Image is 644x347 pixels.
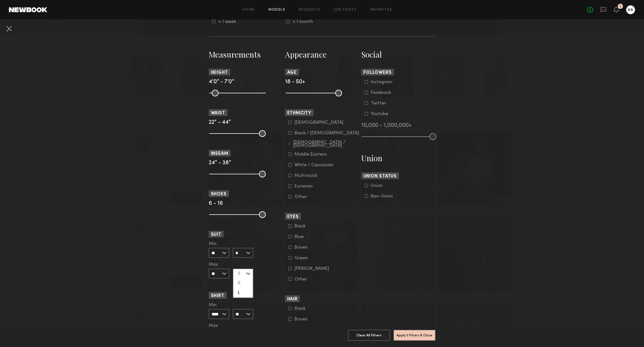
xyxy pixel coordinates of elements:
[371,184,393,187] div: Union
[287,71,297,75] span: Age
[294,278,316,281] div: Other
[363,174,397,179] span: Union Status
[294,246,316,249] div: Brown
[371,102,393,105] div: Twitter
[348,330,390,341] button: Clear All Filters
[218,20,240,23] div: < 1 week
[361,123,436,128] div: 10,000 - 1,000,000+
[371,91,393,94] div: Facebook
[209,49,283,60] h3: Measurements
[363,71,392,75] span: Followers
[209,303,217,307] span: Min
[209,160,231,166] span: 24” - 38”
[371,112,393,116] div: Youtube
[4,24,13,33] button: Cancel
[209,201,223,206] span: 6 - 16
[209,324,218,328] span: Max
[294,163,333,167] div: White / Caucasian
[242,8,255,12] a: Home
[361,49,436,60] h3: Social
[299,8,320,12] a: Requests
[361,153,436,163] h3: Union
[285,49,359,60] h3: Appearance
[294,132,359,135] div: Black / [DEMOGRAPHIC_DATA]
[294,318,316,321] div: Brown
[211,294,225,298] span: Shirt
[287,215,299,219] span: Eyes
[4,24,13,34] common-close-button: Cancel
[370,8,392,12] a: Favorites
[293,141,359,148] div: [DEMOGRAPHIC_DATA] / [DEMOGRAPHIC_DATA]
[294,195,316,199] div: Other
[209,242,217,246] span: Min
[294,153,327,156] div: Middle Eastern
[233,269,253,279] div: S
[285,79,305,85] span: 18 - 50+
[294,185,316,188] div: Eurasian
[393,330,436,341] button: Apply 3 Filters & Close
[287,111,311,115] span: Ethnicity
[233,279,253,288] div: R
[371,195,393,198] div: Non-Union
[294,267,329,270] div: [PERSON_NAME]
[211,233,222,237] span: Suit
[209,79,234,85] span: 4’0” - 7’0”
[211,152,229,156] span: Inseam
[233,288,253,298] div: L
[287,297,298,301] span: Hair
[620,5,621,8] div: 1
[268,8,285,12] a: Models
[294,235,316,239] div: Blue
[294,225,316,228] div: Black
[334,8,357,12] a: Job Posts
[293,20,314,23] div: < 1 month
[294,307,316,310] div: Black
[371,80,393,84] div: Instagram
[211,71,228,75] span: Height
[294,174,317,177] div: Multiracial
[209,262,218,267] span: Max
[294,121,343,124] div: [DEMOGRAPHIC_DATA]
[211,111,225,115] span: Waist
[294,256,316,260] div: Green
[209,120,231,125] span: 22” - 44”
[211,192,227,196] span: Shoes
